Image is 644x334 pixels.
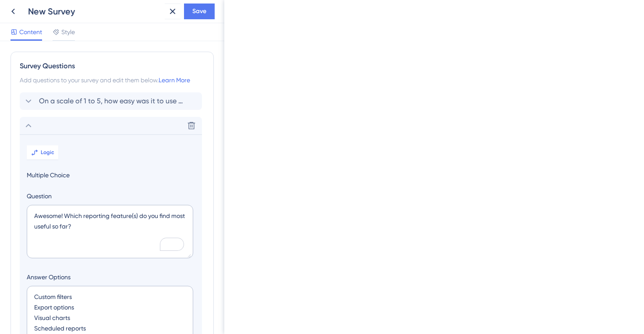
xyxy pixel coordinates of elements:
div: Add questions to your survey and edit them below. [20,75,205,85]
span: On a scale of 1 to 5, how easy was it to use our new reporting dashboard? [39,96,184,106]
button: Save [184,4,215,19]
div: Survey Questions [20,61,205,71]
span: Style [61,27,75,37]
button: Logic [27,145,58,159]
label: Question [27,191,195,201]
label: Answer Options [27,272,195,282]
span: Content [19,27,42,37]
a: Learn More [159,77,190,84]
div: New Survey [28,5,161,18]
textarea: To enrich screen reader interactions, please activate Accessibility in Grammarly extension settings [27,205,193,258]
span: Save [192,6,206,17]
span: Logic [41,149,54,156]
span: Multiple Choice [27,170,195,180]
